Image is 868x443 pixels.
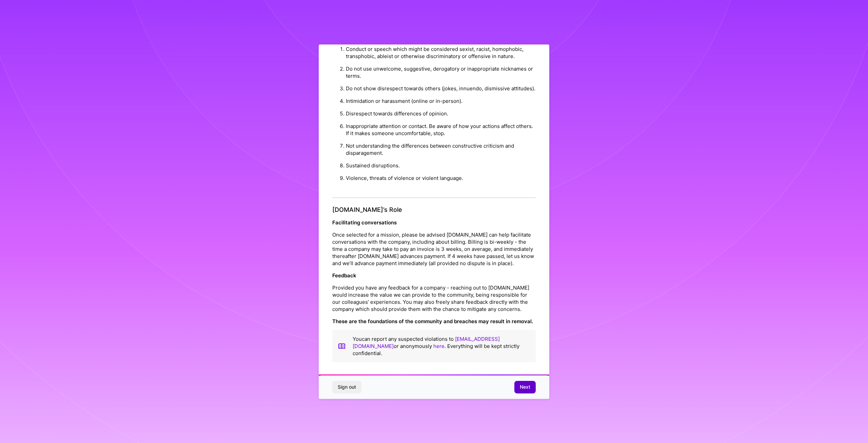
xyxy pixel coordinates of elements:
[346,107,536,120] li: Disrespect towards differences of opinion.
[332,231,536,267] p: Once selected for a mission, please be advised [DOMAIN_NAME] can help facilitate conversations wi...
[332,272,356,279] strong: Feedback
[332,318,533,325] strong: These are the foundations of the community and breaches may result in removal.
[353,336,500,349] a: [EMAIL_ADDRESS][DOMAIN_NAME]
[346,159,536,172] li: Sustained disruptions.
[338,384,356,390] span: Sign out
[332,206,536,214] h4: [DOMAIN_NAME]’s Role
[346,140,536,159] li: Not understanding the differences between constructive criticism and disparagement.
[514,381,536,393] button: Next
[346,95,536,107] li: Intimidation or harassment (online or in-person).
[346,43,536,62] li: Conduct or speech which might be considered sexist, racist, homophobic, transphobic, ableist or o...
[433,343,445,349] a: here
[346,120,536,140] li: Inappropriate attention or contact. Be aware of how your actions affect others. If it makes someo...
[520,384,530,390] span: Next
[346,172,536,184] li: Violence, threats of violence or violent language.
[332,284,536,313] p: Provided you have any feedback for a company - reaching out to [DOMAIN_NAME] would increase the v...
[332,219,397,226] strong: Facilitating conversations
[353,335,530,357] p: You can report any suspected violations to or anonymously . Everything will be kept strictly conf...
[332,381,361,393] button: Sign out
[338,335,346,357] img: book icon
[346,62,536,82] li: Do not use unwelcome, suggestive, derogatory or inappropriate nicknames or terms.
[346,82,536,95] li: Do not show disrespect towards others (jokes, innuendo, dismissive attitudes).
